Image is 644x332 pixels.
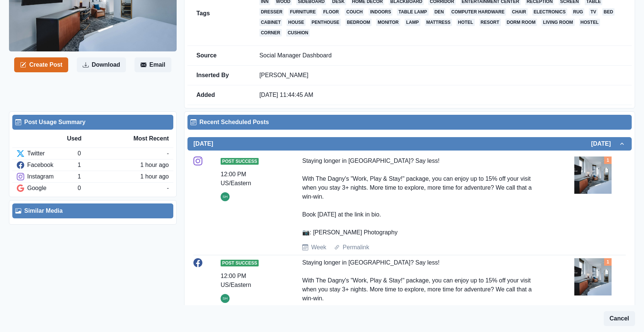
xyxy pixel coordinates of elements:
[190,118,629,127] div: Recent Scheduled Posts
[221,260,259,266] span: Post Success
[479,19,501,26] a: resort
[532,8,567,16] a: electronics
[542,19,575,26] a: living room
[505,19,537,26] a: dorm room
[574,258,612,295] img: uph4twukxcxtzbmqpeik
[511,8,528,16] a: chair
[17,184,78,193] div: Google
[345,8,364,16] a: couch
[604,311,635,326] button: Cancel
[579,19,600,26] a: hostel
[78,161,140,170] div: 1
[167,184,169,193] div: -
[457,19,475,26] a: hotel
[259,8,284,16] a: dresser
[167,149,169,158] div: -
[302,156,544,237] div: Staying longer in [GEOGRAPHIC_DATA]? Say less! With The Dagny's "Work, Play & Stay!" package, you...
[286,29,310,37] a: cushion
[250,85,632,105] td: [DATE] 11:44:45 AM
[574,156,612,194] img: uph4twukxcxtzbmqpeik
[78,172,140,181] div: 1
[187,85,250,105] td: Added
[15,118,170,127] div: Post Usage Summary
[221,170,272,188] div: 12:00 PM US/Eastern
[14,57,68,72] button: Create Post
[222,294,227,303] div: Sara Haas
[259,29,282,37] a: corner
[140,172,169,181] div: 1 hour ago
[221,272,272,290] div: 12:00 PM US/Eastern
[311,243,326,252] a: Week
[78,184,167,193] div: 0
[15,206,170,215] div: Similar Media
[288,8,317,16] a: furniture
[310,19,341,26] a: penthouse
[17,172,78,181] div: Instagram
[135,57,171,72] button: Email
[140,161,169,170] div: 1 hour ago
[77,57,126,72] button: Download
[591,140,618,147] h2: [DATE]
[604,258,612,266] div: Total Media Attached
[589,8,597,16] a: tv
[259,52,623,59] p: Social Manager Dashboard
[118,134,169,143] div: Most Recent
[376,19,400,26] a: monitor
[405,19,420,26] a: lamp
[17,161,78,170] div: Facebook
[193,140,213,147] h2: [DATE]
[602,8,615,16] a: bed
[433,8,445,16] a: den
[259,72,309,78] a: [PERSON_NAME]
[222,192,227,201] div: Sara Haas
[343,243,369,252] a: Permalink
[604,156,612,164] div: Total Media Attached
[397,8,428,16] a: table lamp
[187,46,250,66] td: Source
[572,8,585,16] a: rug
[78,149,167,158] div: 0
[322,8,340,16] a: floor
[187,66,250,85] td: Inserted By
[345,19,372,26] a: bedroom
[287,19,306,26] a: house
[17,149,78,158] div: Twitter
[259,19,282,26] a: cabinet
[450,8,506,16] a: computer hardware
[425,19,452,26] a: mattress
[369,8,392,16] a: indoors
[67,134,118,143] div: Used
[221,158,259,165] span: Post Success
[187,137,632,151] button: [DATE][DATE]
